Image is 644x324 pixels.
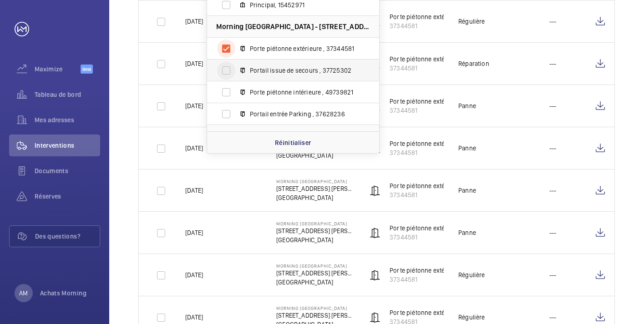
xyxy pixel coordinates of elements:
p: [DATE] [185,144,203,153]
p: --- [549,101,557,110]
p: Réinitialiser [275,138,311,147]
p: [DATE] [185,313,203,322]
p: [DATE] [185,17,203,26]
p: 37344581 [390,233,462,242]
span: Portail issue de secours , 37725302 [250,66,355,75]
div: Panne [458,186,476,195]
span: Réserves [35,192,100,201]
p: 37344581 [390,148,462,157]
p: Porte piétonne extérieure [390,97,462,106]
span: Principal, 15452971 [250,0,355,10]
p: Porte piétonne extérieure [390,266,462,275]
span: Mes adresses [35,115,100,125]
p: Morning [GEOGRAPHIC_DATA] [276,263,353,269]
p: [STREET_ADDRESS] [PERSON_NAME] [276,184,353,193]
span: Morning [GEOGRAPHIC_DATA] - [STREET_ADDRESS] [PERSON_NAME], [GEOGRAPHIC_DATA] [216,22,370,31]
span: Porte piétonne extérieure , 37344581 [250,44,355,53]
p: Porte piétonne extérieure [390,55,462,64]
p: AM [19,289,28,298]
img: automatic_door.svg [370,269,380,280]
div: Panne [458,101,476,110]
p: [DATE] [185,101,203,110]
p: --- [549,186,557,195]
p: 37344581 [390,106,462,115]
span: Morning Beaurepaire - [STREET_ADDRESS] [216,131,356,140]
span: Maximize [35,65,81,74]
p: 37344581 [390,21,462,30]
div: Réparation [458,59,489,68]
p: [GEOGRAPHIC_DATA] [276,193,353,202]
p: [STREET_ADDRESS] [PERSON_NAME] [276,311,353,320]
p: [DATE] [185,59,203,68]
p: 37344581 [390,64,462,73]
p: --- [549,59,557,68]
p: Porte piétonne extérieure [390,308,462,317]
p: [DATE] [185,186,203,195]
p: Morning [GEOGRAPHIC_DATA] [276,179,353,184]
img: automatic_door.svg [370,185,380,196]
span: Tableau de bord [35,90,100,99]
p: Achats Morning [40,289,86,298]
div: Panne [458,228,476,237]
img: automatic_door.svg [370,227,380,238]
p: --- [549,144,557,153]
div: Panne [458,144,476,153]
p: Porte piétonne extérieure [390,224,462,233]
p: Morning [GEOGRAPHIC_DATA] [276,305,353,311]
p: --- [549,17,557,26]
p: [DATE] [185,270,203,279]
p: Porte piétonne extérieure [390,139,462,148]
div: Régulière [458,270,485,279]
p: Porte piétonne extérieure [390,181,462,190]
span: Des questions? [35,232,100,241]
div: Régulière [458,17,485,26]
img: automatic_door.svg [370,312,380,323]
p: [GEOGRAPHIC_DATA] [276,235,353,244]
div: Régulière [458,313,485,322]
span: Porte piétonne intérieure , 49739821 [250,88,355,97]
span: Portail entrée Parking , 37628236 [250,110,355,119]
p: --- [549,228,557,237]
p: 37344581 [390,275,462,284]
p: Morning [GEOGRAPHIC_DATA] [276,221,353,226]
span: Beta [81,65,93,74]
p: --- [549,313,557,322]
p: [GEOGRAPHIC_DATA] [276,278,353,287]
p: [STREET_ADDRESS] [PERSON_NAME] [276,269,353,278]
p: [DATE] [185,228,203,237]
p: Porte piétonne extérieure [390,12,462,21]
p: [GEOGRAPHIC_DATA] [276,151,353,160]
p: 37344581 [390,190,462,199]
span: Interventions [35,141,100,150]
p: [STREET_ADDRESS] [PERSON_NAME] [276,226,353,235]
p: --- [549,270,557,279]
span: Documents [35,166,100,175]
